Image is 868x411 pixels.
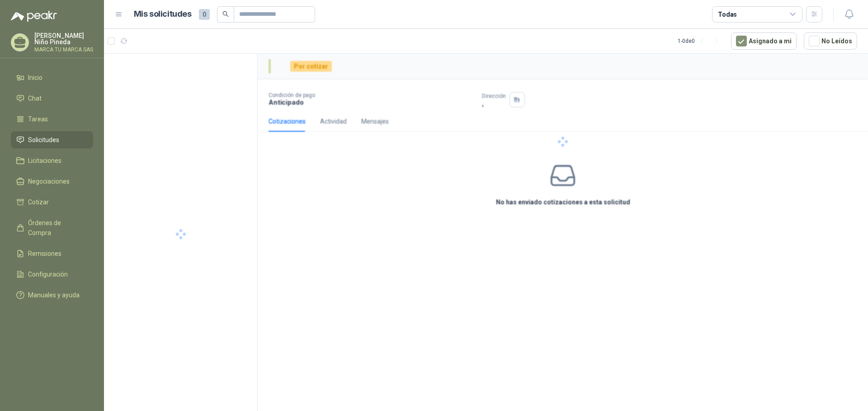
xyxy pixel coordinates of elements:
a: Cotizar [11,194,93,211]
div: Todas [718,9,737,19]
span: Solicitudes [28,135,59,145]
a: Manuales y ayuda [11,286,93,304]
a: Solicitudes [11,131,93,148]
a: Configuración [11,266,93,283]
a: Remisiones [11,245,93,262]
span: search [222,11,229,17]
span: Cotizar [28,197,49,207]
span: Manuales y ayuda [28,290,80,300]
a: Inicio [11,69,93,86]
button: Asignado a mi [731,32,797,50]
a: Licitaciones [11,152,93,169]
div: 1 - 0 de 0 [678,34,724,48]
p: [PERSON_NAME] Niño Pineda [34,32,93,45]
h1: Mis solicitudes [134,8,192,21]
span: Negociaciones [28,176,70,186]
span: 0 [199,9,210,20]
button: No Leídos [804,32,857,50]
span: Inicio [28,73,42,83]
a: Negociaciones [11,173,93,190]
a: Tareas [11,111,93,128]
span: Configuración [28,269,68,279]
a: Chat [11,90,93,107]
a: Órdenes de Compra [11,214,93,241]
img: Logo peakr [11,11,57,22]
p: MARCA TU MARCA SAS [34,47,93,52]
span: Chat [28,93,42,103]
span: Licitaciones [28,156,61,166]
span: Órdenes de Compra [28,218,85,238]
span: Remisiones [28,249,61,259]
span: Tareas [28,114,48,124]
